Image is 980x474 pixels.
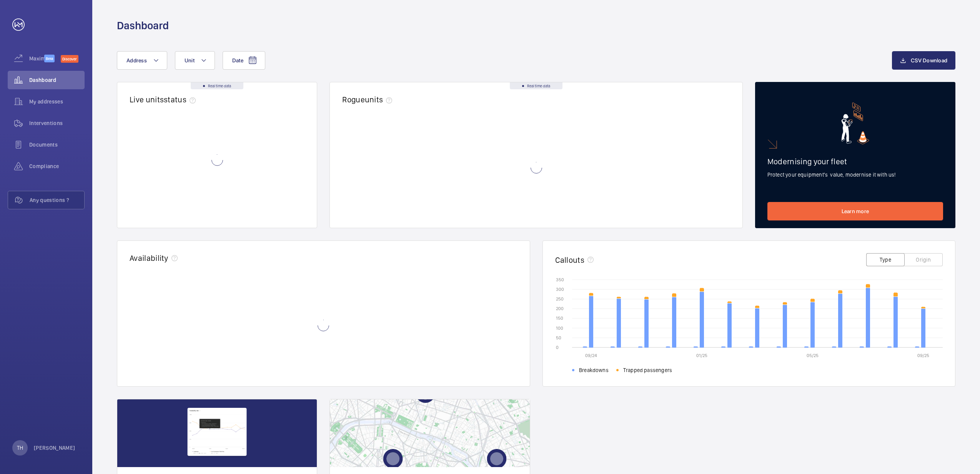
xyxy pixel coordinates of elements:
img: marketing-card.svg [841,102,869,144]
p: Protect your equipment's value, modernise it with us! [767,171,943,179]
p: [PERSON_NAME] [34,444,75,452]
span: Trapped passengers [623,366,672,374]
text: 250 [556,296,564,302]
button: Unit [175,51,215,70]
span: units [365,95,396,104]
span: My addresses [29,98,85,105]
h2: Rogue [342,95,395,104]
button: Date [223,51,265,70]
span: Dashboard [29,76,85,84]
h2: Callouts [555,255,585,265]
span: Interventions [29,119,85,127]
h2: Live units [130,95,199,104]
div: Real time data [510,82,562,89]
text: 50 [556,335,561,340]
div: Real time data [191,82,243,89]
span: Discover [61,55,78,63]
text: 05/25 [807,353,819,358]
span: Breakdowns [579,366,609,374]
text: 09/25 [917,353,929,358]
text: 09/24 [585,353,597,358]
button: Type [866,253,905,266]
h2: Modernising your fleet [767,157,943,166]
span: Beta [44,55,55,62]
h2: Availability [130,253,168,263]
a: Learn more [767,202,943,220]
span: status [164,95,199,104]
span: CSV Download [911,57,947,63]
text: 350 [556,277,564,282]
span: Any questions ? [30,196,84,204]
text: 100 [556,325,563,331]
button: Origin [904,253,943,266]
span: Documents [29,141,85,149]
text: 200 [556,306,564,311]
text: 01/25 [696,353,707,358]
button: Address [117,51,167,70]
h1: Dashboard [117,18,169,33]
text: 300 [556,287,564,292]
span: Unit [185,57,195,63]
span: Maximize [29,55,44,62]
span: Compliance [29,162,85,170]
span: Date [232,57,243,63]
text: 0 [556,345,559,350]
text: 150 [556,315,563,321]
p: TH [17,444,23,452]
span: Address [126,57,147,63]
button: CSV Download [892,51,955,70]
